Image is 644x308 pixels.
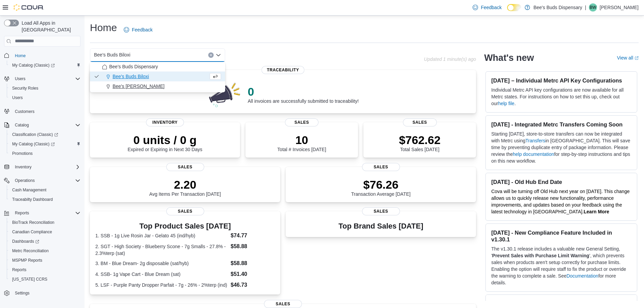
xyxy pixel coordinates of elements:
span: BW [590,3,596,11]
span: Users [12,95,23,100]
p: $762.62 [399,133,440,147]
span: Catalog [12,121,80,129]
a: Classification (Classic) [7,130,83,139]
button: Bee's Buds Biloxi [90,72,225,81]
dt: 2. SGT - High Society - Blueberry Scone - 7g Smalls - 27.8% - 2.3%terp (sat) [95,243,228,257]
a: Customers [12,108,37,116]
h3: Top Brand Sales [DATE] [338,222,423,230]
span: My Catalog (Classic) [9,61,80,69]
h3: [DATE] – Individual Metrc API Key Configurations [491,77,631,84]
span: MSPMP Reports [12,258,42,263]
p: 10 [277,133,326,147]
div: Total # Invoices [DATE] [277,133,326,152]
div: Avg Items Per Transaction [DATE] [149,178,221,197]
button: Inventory [1,162,83,172]
a: Users [9,94,25,102]
button: Traceabilty Dashboard [7,195,83,204]
h3: [DATE] - Integrated Metrc Transfers Coming Soon [491,121,631,128]
span: Security Roles [9,84,80,92]
span: [US_STATE] CCRS [12,277,47,282]
dd: $46.73 [231,281,275,289]
span: Catalog [15,122,29,128]
span: Security Roles [12,86,38,91]
a: Feedback [470,1,504,14]
p: Updated 1 minute(s) ago [424,56,476,62]
span: Customers [15,109,34,114]
button: Cash Management [7,185,83,195]
div: Transaction Average [DATE] [351,178,411,197]
button: [US_STATE] CCRS [7,275,83,284]
span: Settings [15,290,29,296]
button: Reports [7,265,83,275]
dd: $58.88 [231,242,275,251]
span: Sales [362,163,400,171]
span: Feedback [481,4,501,11]
span: My Catalog (Classic) [12,141,55,147]
button: Users [12,75,28,83]
img: 0 [207,81,242,108]
a: Feedback [121,23,155,37]
a: Classification (Classic) [9,131,61,139]
dd: $51.40 [231,270,275,278]
span: Inventory [15,164,31,170]
button: Close list of options [216,52,221,58]
button: Inventory [12,163,34,171]
button: Operations [1,176,83,185]
span: Sales [285,118,319,126]
span: My Catalog (Classic) [9,140,80,148]
a: Dashboards [7,237,83,246]
span: Dashboards [12,239,39,244]
p: Bee's Buds Dispensary [533,3,582,11]
span: Cova will be turning off Old Hub next year on [DATE]. This change allows us to quickly release ne... [491,189,629,214]
span: Sales [264,300,302,308]
div: Choose from the following options [90,62,225,91]
a: Security Roles [9,84,41,92]
button: Operations [12,176,38,185]
span: Bee's Buds Dispensary [109,63,158,70]
dt: 5. LSF - Purple Panty Dropper Parfait - 7g - 26% - 2%terp (ind) [95,282,228,288]
button: Catalog [12,121,31,129]
span: Settings [12,289,80,297]
span: Canadian Compliance [12,229,52,235]
dd: $74.77 [231,232,275,240]
span: BioTrack Reconciliation [9,218,80,227]
button: Customers [1,106,83,116]
h3: [DATE] - Old Hub End Date [491,179,631,185]
span: Traceabilty Dashboard [9,195,80,204]
span: Feedback [132,26,152,33]
p: [PERSON_NAME] [600,3,639,11]
span: BioTrack Reconciliation [12,220,54,225]
span: Cash Management [9,186,80,194]
span: Reports [15,210,29,216]
a: BioTrack Reconciliation [9,218,57,227]
a: My Catalog (Classic) [9,61,57,69]
a: MSPMP Reports [9,256,45,264]
span: Classification (Classic) [9,131,80,139]
span: Canadian Compliance [9,228,80,236]
span: Cash Management [12,187,46,193]
span: Dark Mode [507,11,507,11]
span: Operations [12,176,80,185]
span: Promotions [9,149,80,158]
button: Reports [1,208,83,218]
span: Reports [9,266,80,274]
button: Settings [1,288,83,298]
a: My Catalog (Classic) [7,61,83,70]
button: Canadian Compliance [7,227,83,237]
dt: 4. SSB- 1g Vape Cart - Blue Dream (sat) [95,271,228,278]
span: Reports [12,209,80,217]
a: Documentation [567,273,598,279]
button: Metrc Reconciliation [7,246,83,256]
h3: [DATE] - New Compliance Feature Included in v1.30.1 [491,229,631,243]
button: Bee's [PERSON_NAME] [90,81,225,91]
a: View allExternal link [617,55,639,61]
a: [US_STATE] CCRS [9,275,50,283]
a: Dashboards [9,237,42,245]
span: Bee's Buds Biloxi [113,73,149,80]
h1: Home [90,21,117,34]
span: Traceability [262,66,305,74]
strong: Learn More [584,209,609,214]
span: Home [12,51,80,60]
span: Inventory [146,118,184,126]
span: Reports [12,267,26,273]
